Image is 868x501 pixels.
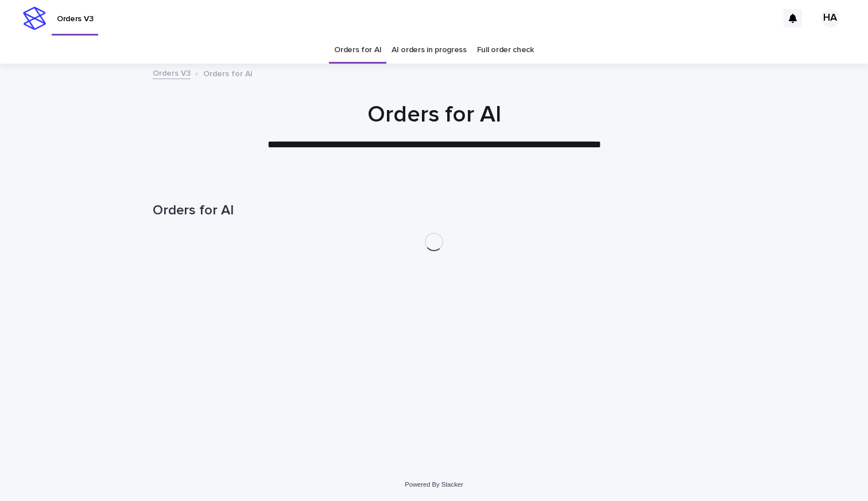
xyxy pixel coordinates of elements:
img: stacker-logo-s-only.png [23,7,46,30]
h1: Orders for AI [153,202,715,219]
p: Orders for AI [203,66,253,79]
a: Powered By Stacker [405,481,463,488]
a: AI orders in progress [392,37,467,64]
a: Orders V3 [153,66,191,79]
a: Orders for AI [334,37,381,64]
h1: Orders for AI [153,101,715,128]
div: HA [821,9,839,28]
a: Full order check [477,37,534,64]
